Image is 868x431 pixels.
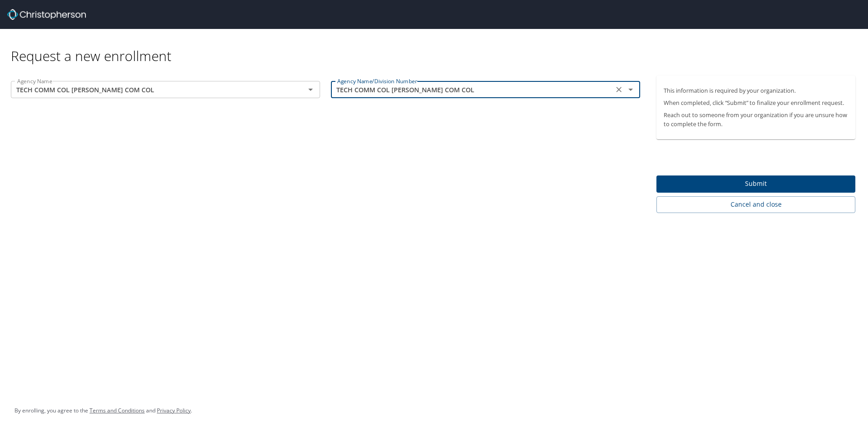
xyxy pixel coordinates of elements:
[664,99,848,107] p: When completed, click “Submit” to finalize your enrollment request.
[14,399,192,422] div: By enrolling, you agree to the and .
[664,111,848,128] p: Reach out to someone from your organization if you are unsure how to complete the form.
[157,407,191,414] a: Privacy Policy
[90,407,145,414] a: Terms and Conditions
[613,83,625,96] button: Clear
[11,29,863,65] div: Request a new enrollment
[304,83,317,96] button: Open
[664,178,848,189] span: Submit
[664,86,848,95] p: This information is required by your organization.
[656,196,855,213] button: Cancel and close
[656,175,855,193] button: Submit
[624,83,637,96] button: Open
[664,199,848,210] span: Cancel and close
[7,9,86,20] img: cbt logo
